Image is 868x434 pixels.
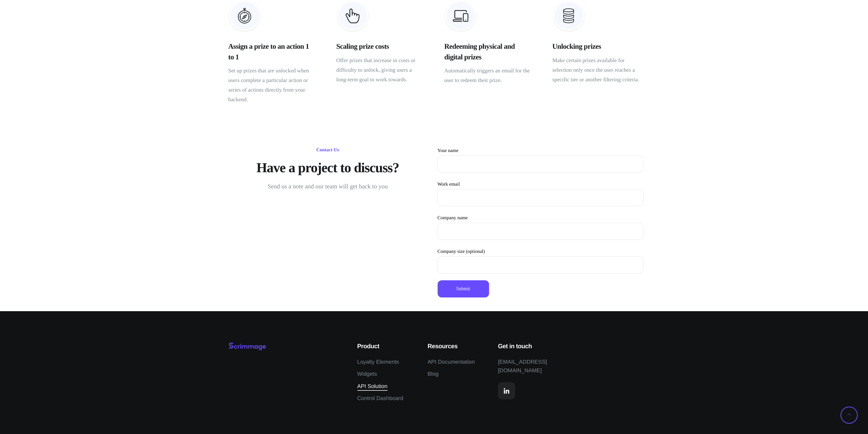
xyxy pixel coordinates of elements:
[438,189,643,206] input: Work email
[228,41,316,62] h4: Assign a prize to an action 1 to 1
[498,358,583,375] a: [EMAIL_ADDRESS][DOMAIN_NAME]
[444,66,532,85] p: Automatically triggers an email for the user to redeem their prize.
[438,155,643,173] input: Your name
[438,182,643,206] label: Work email
[498,382,515,399] a: LinkedIn
[336,56,424,85] p: Offer prizes that increase in costs or difficulty to unlock, giving users a long-term goal to wor...
[313,146,343,155] h6: Contact Us
[438,223,643,240] input: Company name
[228,66,316,105] p: Set up prizes that are unlocked when users complete a particular action or series of actions dire...
[552,56,640,85] p: Make certain prizes available for selection only once the user reaches a specific tier or another...
[357,394,403,403] a: Control Dashboard
[225,160,431,176] h2: Have a project to discuss?
[438,148,643,173] label: Your name
[357,342,417,351] h5: Product
[228,342,266,351] img: Scrimmage Logo
[428,370,439,379] a: Blog
[552,41,640,51] h4: Unlocking prizes
[239,181,417,192] p: Send us a note and our team will get back to you
[438,146,643,297] form: Contact form
[357,382,388,391] a: API Solution
[428,358,475,367] a: API Documentation
[428,342,488,351] h5: Resources
[438,280,489,297] input: Submit
[357,358,399,367] a: Loyalty Elements
[444,41,532,62] h4: Redeeming physical and digital prizes
[438,249,643,273] label: Company size (optional)
[336,41,424,51] h4: Scaling prize costs
[357,370,377,379] a: Widgets
[438,256,643,273] input: Company size (optional)
[498,342,583,351] h5: Get in touch
[438,215,643,240] label: Company name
